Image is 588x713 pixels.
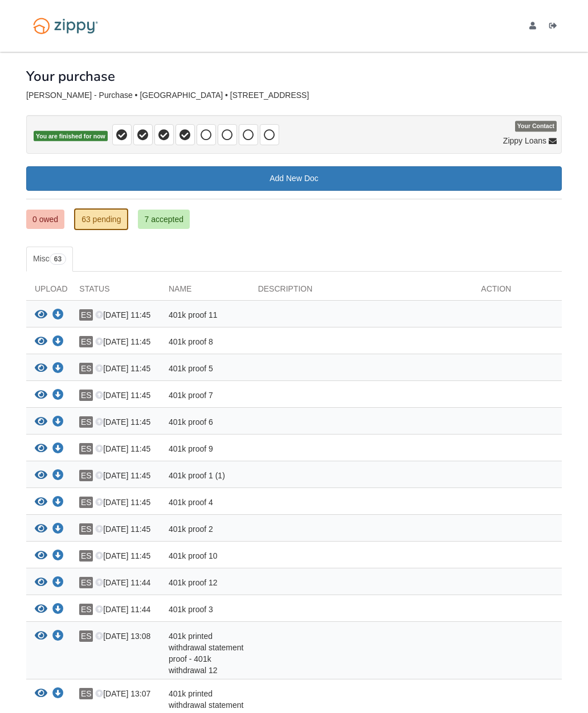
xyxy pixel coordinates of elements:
[169,444,213,453] span: 401k proof 9
[35,523,47,535] button: View 401k proof 2
[169,337,213,346] span: 401k proof 8
[95,310,150,319] span: [DATE] 11:45
[79,523,93,535] span: ES
[35,443,47,455] button: View 401k proof 9
[95,632,150,641] span: [DATE] 13:08
[95,689,150,698] span: [DATE] 13:07
[79,630,93,642] span: ES
[95,337,150,346] span: [DATE] 11:45
[472,283,562,300] div: Action
[79,309,93,321] span: ES
[515,121,557,132] span: Your Contact
[35,363,47,375] button: View 401k proof 5
[79,550,93,562] span: ES
[52,605,64,614] a: Download 401k proof 3
[160,283,250,300] div: Name
[79,336,93,347] span: ES
[79,688,93,699] span: ES
[95,578,150,587] span: [DATE] 11:44
[529,22,541,33] a: edit profile
[35,470,47,482] button: View 401k proof 1 (1)
[52,632,64,641] a: Download 401k printed withdrawal statement proof - 401k withdrawal 12
[35,604,47,616] button: View 401k proof 3
[79,363,93,374] span: ES
[52,690,64,699] a: Download 401k printed withdrawal statement proof - 401k withdrawal 11
[95,444,150,453] span: [DATE] 11:45
[95,471,150,480] span: [DATE] 11:45
[35,497,47,509] button: View 401k proof 4
[169,524,213,534] span: 401k proof 2
[52,552,64,561] a: Download 401k proof 10
[169,310,218,319] span: 401k proof 11
[35,416,47,428] button: View 401k proof 6
[50,253,66,265] span: 63
[26,210,64,229] a: 0 owed
[74,208,128,230] a: 63 pending
[26,91,562,100] div: [PERSON_NAME] - Purchase • [GEOGRAPHIC_DATA] • [STREET_ADDRESS]
[52,364,64,374] a: Download 401k proof 5
[52,445,64,454] a: Download 401k proof 9
[52,391,64,400] a: Download 401k proof 7
[169,471,225,480] span: 401k proof 1 (1)
[169,605,213,614] span: 401k proof 3
[34,131,108,142] span: You are finished for now
[52,472,64,481] a: Download 401k proof 1 (1)
[35,309,47,321] button: View 401k proof 11
[52,338,64,347] a: Download 401k proof 8
[95,605,150,614] span: [DATE] 11:44
[95,551,150,560] span: [DATE] 11:45
[95,524,150,534] span: [DATE] 11:45
[138,210,190,229] a: 7 accepted
[35,336,47,348] button: View 401k proof 8
[95,498,150,507] span: [DATE] 11:45
[26,13,105,39] img: Logo
[95,417,150,427] span: [DATE] 11:45
[79,416,93,428] span: ES
[79,470,93,481] span: ES
[169,364,213,373] span: 401k proof 5
[95,364,150,373] span: [DATE] 11:45
[35,630,47,642] button: View 401k printed withdrawal statement proof - 401k withdrawal 12
[169,551,218,560] span: 401k proof 10
[71,283,160,300] div: Status
[169,417,213,427] span: 401k proof 6
[35,577,47,589] button: View 401k proof 12
[79,390,93,401] span: ES
[95,391,150,400] span: [DATE] 11:45
[35,688,47,700] button: View 401k printed withdrawal statement proof - 401k withdrawal 11
[52,311,64,320] a: Download 401k proof 11
[79,497,93,508] span: ES
[52,525,64,534] a: Download 401k proof 2
[169,632,244,675] span: 401k printed withdrawal statement proof - 401k withdrawal 12
[26,283,71,300] div: Upload
[250,283,473,300] div: Description
[549,22,562,33] a: Log out
[26,166,562,191] a: Add New Doc
[503,135,546,146] span: Zippy Loans
[26,247,73,272] a: Misc
[79,443,93,454] span: ES
[52,418,64,427] a: Download 401k proof 6
[52,498,64,507] a: Download 401k proof 4
[79,577,93,588] span: ES
[26,69,115,84] h1: Your purchase
[35,550,47,562] button: View 401k proof 10
[52,579,64,588] a: Download 401k proof 12
[169,578,218,587] span: 401k proof 12
[169,498,213,507] span: 401k proof 4
[169,391,213,400] span: 401k proof 7
[79,604,93,615] span: ES
[35,390,47,401] button: View 401k proof 7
